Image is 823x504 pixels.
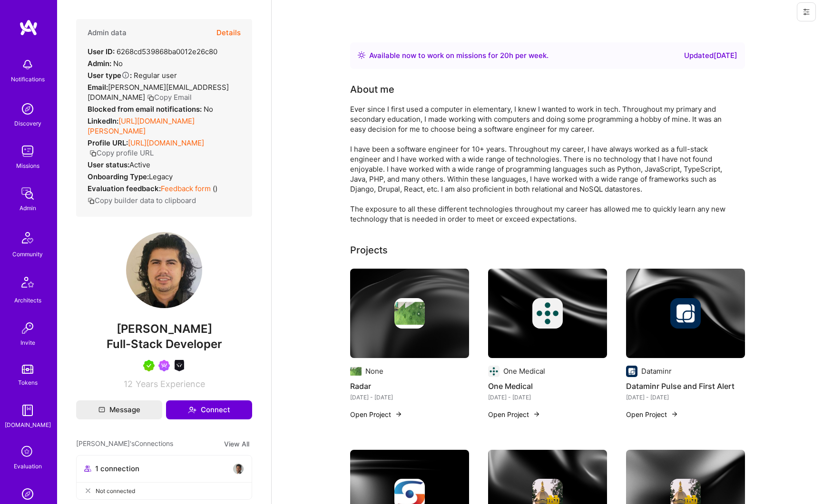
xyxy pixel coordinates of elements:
button: Copy profile URL [89,148,154,158]
img: cover [626,269,745,358]
div: Evaluation [14,461,42,471]
div: No [88,104,213,114]
span: [PERSON_NAME]'s Connections [76,438,173,449]
span: 1 connection [95,464,139,474]
button: Message [76,400,162,419]
img: teamwork [18,142,37,161]
button: 1 connectionavatarNot connected [76,455,252,500]
div: None [365,366,383,376]
button: Connect [166,400,252,419]
button: Open Project [488,409,540,419]
img: logo [19,19,38,36]
strong: Blocked from email notifications: [88,105,204,114]
div: Discovery [14,118,41,128]
i: icon Copy [89,150,97,157]
i: icon CloseGray [84,487,92,494]
div: One Medical [503,366,545,376]
div: Tokens [18,378,38,388]
h4: Admin data [88,29,127,37]
strong: Admin: [88,59,111,68]
i: icon Copy [147,94,154,101]
img: Company logo [670,298,701,329]
img: discovery [18,99,37,118]
div: Missions [16,161,39,171]
div: ( ) [88,184,217,194]
div: [DATE] - [DATE] [350,392,469,402]
img: Admin Search [18,485,37,504]
img: Company logo [350,366,362,377]
img: tokens [22,365,33,374]
i: Help [121,71,130,79]
img: Company logo [532,298,563,329]
img: admin teamwork [18,184,37,203]
strong: Email: [88,83,108,92]
div: Available now to work on missions for h per week . [369,50,549,61]
i: icon Copy [88,197,95,204]
img: User Avatar [126,232,202,308]
button: Copy builder data to clipboard [88,195,196,205]
span: Active [129,160,150,169]
h4: One Medical [488,380,607,392]
img: cover [350,269,469,358]
img: arrow-right [671,410,678,418]
img: avatar [233,463,244,475]
div: No [88,58,123,68]
img: arrow-right [395,410,402,418]
i: icon Mail [98,407,105,413]
button: Open Project [626,409,678,419]
img: cover [488,269,607,358]
span: Not connected [96,486,135,496]
div: Dataminr [641,366,672,376]
img: Company logo [626,366,637,377]
strong: User type : [88,71,132,80]
img: Availability [358,51,365,59]
div: Admin [20,203,36,213]
img: Company logo [488,366,500,377]
img: Community [16,226,39,249]
div: Projects [350,243,388,257]
div: [DATE] - [DATE] [488,392,607,402]
strong: Onboarding Type: [88,172,149,181]
div: [DATE] - [DATE] [626,392,745,402]
button: Details [216,19,241,47]
button: View All [221,438,252,449]
span: Full-Stack Developer [107,337,222,351]
a: [URL][DOMAIN_NAME][PERSON_NAME] [88,116,195,136]
span: Years Experience [136,379,205,389]
strong: LinkedIn: [88,116,118,126]
strong: Profile URL: [88,138,128,147]
strong: User ID: [88,47,115,56]
img: A.Teamer in Residence [143,360,155,371]
img: bell [18,55,37,74]
i: icon Collaborator [84,465,91,472]
h4: Dataminr Pulse and First Alert [626,380,745,392]
strong: Evaluation feedback: [88,184,161,193]
span: [PERSON_NAME][EMAIL_ADDRESS][DOMAIN_NAME] [88,83,229,102]
span: legacy [149,172,173,181]
div: 6268cd539868ba0012e26c80 [88,47,217,57]
div: Invite [20,338,35,348]
a: Feedback form [161,184,211,193]
img: Architects [16,272,39,295]
img: arrow-right [533,410,540,418]
button: Open Project [350,409,402,419]
strong: User status: [88,160,129,169]
img: AI Course Graduate [174,360,185,371]
span: 12 [124,379,133,389]
i: icon SelectionTeam [19,443,37,461]
img: guide book [18,401,37,420]
img: Invite [18,319,37,338]
div: Notifications [11,74,45,84]
span: [PERSON_NAME] [76,322,252,336]
a: [URL][DOMAIN_NAME] [128,138,204,147]
h4: Radar [350,380,469,392]
div: Community [12,249,43,259]
span: 20 [500,51,509,60]
div: Updated [DATE] [684,50,737,61]
div: [DOMAIN_NAME] [5,420,51,430]
i: icon Connect [188,406,196,414]
img: Been on Mission [158,360,170,371]
div: Ever since I first used a computer in elementary, I knew I wanted to work in tech. Throughout my ... [350,104,731,224]
div: Regular user [88,70,177,80]
div: Architects [14,295,41,305]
